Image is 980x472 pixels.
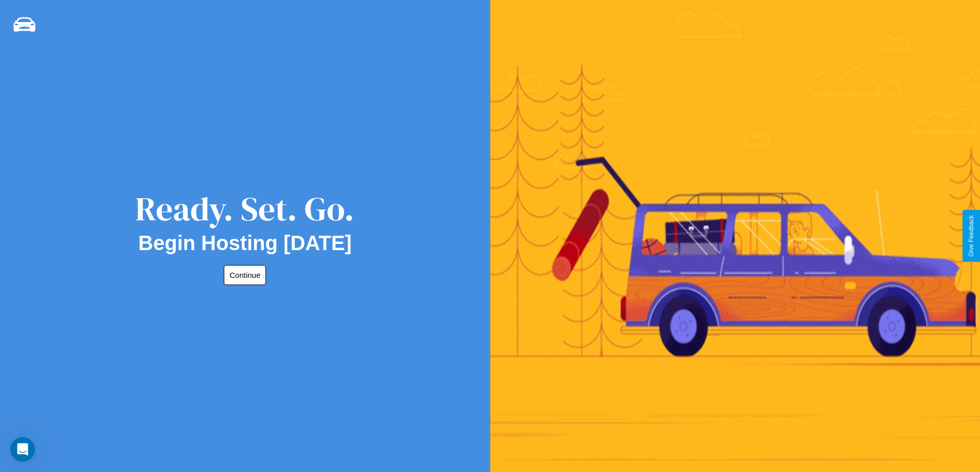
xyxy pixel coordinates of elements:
[10,437,35,462] iframe: Intercom live chat
[138,232,352,255] h2: Begin Hosting [DATE]
[224,265,266,285] button: Continue
[135,186,354,232] div: Ready. Set. Go.
[968,215,975,257] div: Give Feedback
